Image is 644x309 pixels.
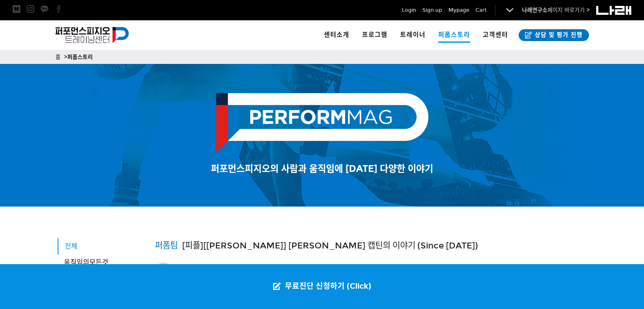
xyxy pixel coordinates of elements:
[179,263,254,272] div: 퍼포먼스피지오 트레이닝 센터
[423,6,442,14] a: Sign up
[65,242,77,250] span: 전체
[432,20,476,50] a: 퍼폼스토리
[58,254,149,270] a: 움직임의모든것
[519,29,589,41] a: 상담 및 평가 진행
[67,54,93,61] a: 퍼폼스토리
[400,31,426,39] span: 트레이너
[483,31,508,39] span: 고객센터
[476,20,514,50] a: 고객센터
[265,264,380,309] a: 무료진단 신청하기 (Click)
[356,20,394,50] a: 프로그램
[522,7,590,14] a: 나래연구소페이지 바로가기 >
[211,163,433,174] span: 퍼포먼스피지오의 사람과 움직임에 [DATE] 다양한 이야기
[532,31,583,39] span: 상담 및 평가 진행
[58,238,149,254] a: 전체
[64,258,108,266] span: 움직임의모든것
[155,240,182,251] a: 퍼폼팀
[324,31,349,39] span: 센터소개
[318,20,356,50] a: 센터소개
[402,6,416,14] a: Login
[438,27,470,43] span: 퍼폼스토리
[155,238,478,253] h1: [피플][[PERSON_NAME]] [PERSON_NAME] 캡틴의 이야기 (Since [DATE])
[362,31,387,39] span: 프로그램
[522,7,547,14] strong: 나래연구소
[55,52,589,62] p: 홈 >
[475,6,486,14] a: Cart
[394,20,432,50] a: 트레이너
[216,93,428,152] img: PERFORMMAG
[448,6,469,14] a: Mypage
